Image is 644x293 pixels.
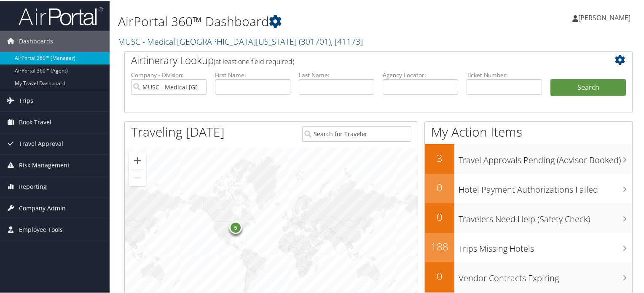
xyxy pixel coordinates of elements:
h3: Vendor Contracts Expiring [459,267,632,283]
span: Trips [19,89,33,110]
label: Ticket Number: [467,70,542,78]
label: Last Name: [299,70,374,78]
span: Book Travel [19,111,51,132]
span: Travel Approval [19,132,63,153]
span: Employee Tools [19,218,63,239]
a: [PERSON_NAME] [572,4,639,30]
a: 0Vendor Contracts Expiring [425,261,632,291]
h1: Traveling [DATE] [131,122,225,140]
span: Reporting [19,175,47,196]
label: Agency Locator: [383,70,458,78]
h3: Travelers Need Help (Safety Check) [459,208,632,224]
label: First Name: [215,70,290,78]
a: MUSC - Medical [GEOGRAPHIC_DATA][US_STATE] [118,35,363,46]
button: Search [550,78,626,95]
button: Zoom in [129,151,146,168]
h1: My Action Items [425,122,632,140]
h3: Travel Approvals Pending (Advisor Booked) [459,149,632,165]
span: , [ 41173 ] [331,35,363,46]
span: Risk Management [19,154,70,175]
h2: 0 [425,180,454,194]
span: ( 301701 ) [299,35,331,46]
a: 3Travel Approvals Pending (Advisor Booked) [425,143,632,173]
span: Dashboards [19,30,53,51]
h2: 188 [425,239,454,253]
span: [PERSON_NAME] [578,12,631,22]
span: (at least one field required) [214,56,294,65]
h2: 3 [425,150,454,164]
a: 188Trips Missing Hotels [425,232,632,261]
img: airportal-logo.png [19,5,103,25]
h2: 0 [425,209,454,223]
a: 0Hotel Payment Authorizations Failed [425,173,632,202]
button: Zoom out [129,169,146,185]
input: Search for Traveler [302,125,412,141]
h2: 0 [425,268,454,282]
h2: Airtinerary Lookup [131,52,584,67]
div: 5 [229,220,242,233]
h3: Hotel Payment Authorizations Failed [459,179,632,195]
label: Company - Division: [131,70,207,78]
a: 0Travelers Need Help (Safety Check) [425,202,632,232]
h3: Trips Missing Hotels [459,238,632,254]
span: Company Admin [19,197,66,218]
h1: AirPortal 360™ Dashboard [118,12,465,30]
